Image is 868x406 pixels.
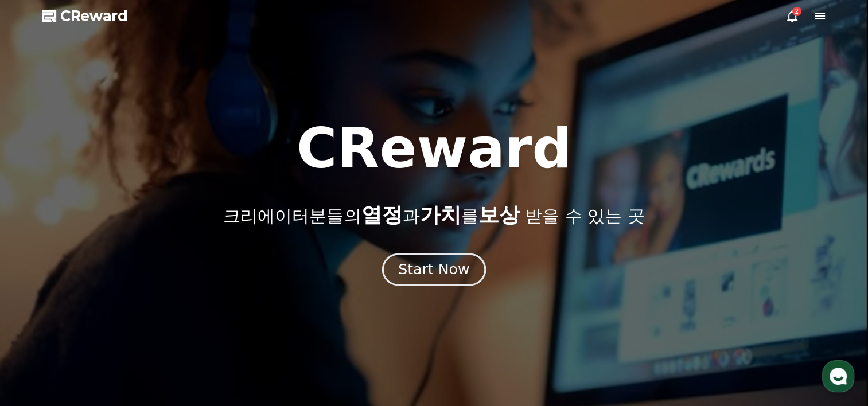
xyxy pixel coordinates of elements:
span: 보상 [478,203,519,227]
a: Start Now [384,266,484,276]
div: 2 [792,7,801,16]
span: 대화 [105,329,119,338]
h1: CReward [297,121,571,176]
span: 홈 [36,328,43,337]
a: CReward [42,7,128,25]
span: 설정 [177,328,191,337]
span: 열정 [361,203,402,227]
a: 홈 [3,311,76,339]
span: CReward [60,7,128,25]
a: 2 [785,9,799,23]
a: 설정 [148,311,220,339]
a: 대화 [76,311,148,339]
p: 크리에이터분들의 과 를 받을 수 있는 곳 [223,204,644,227]
span: 가치 [419,203,461,227]
div: Start Now [398,260,469,279]
button: Start Now [382,253,486,286]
